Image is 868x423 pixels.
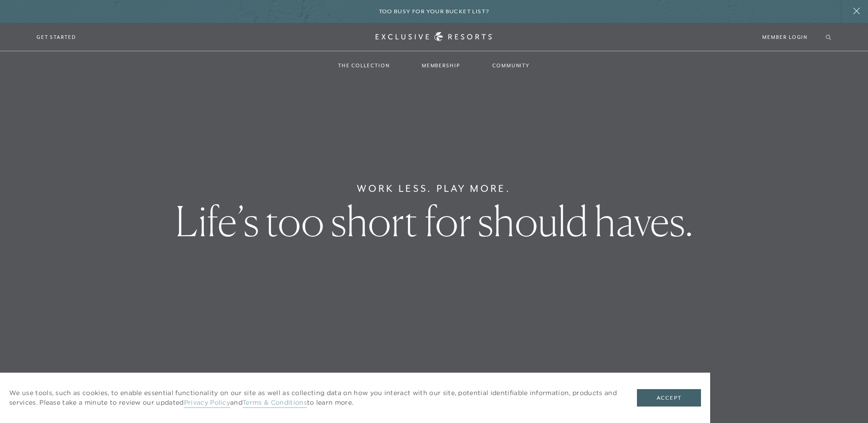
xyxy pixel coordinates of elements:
[175,201,693,242] h1: Life’s too short for should haves.
[379,7,490,16] h6: Too busy for your bucket list?
[37,33,76,41] a: Get Started
[243,398,307,408] a: Terms & Conditions
[483,52,539,79] a: Community
[184,398,230,408] a: Privacy Policy
[413,52,469,79] a: Membership
[637,389,701,407] button: Accept
[762,33,808,41] a: Member Login
[9,388,619,407] p: We use tools, such as cookies, to enable essential functionality on our site as well as collectin...
[329,52,399,79] a: The Collection
[357,181,511,196] h6: Work Less. Play More.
